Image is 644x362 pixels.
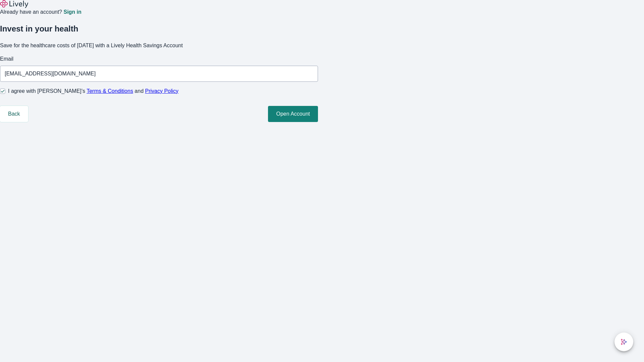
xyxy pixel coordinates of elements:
a: Privacy Policy [145,88,179,94]
svg: Lively AI Assistant [621,339,627,345]
a: Terms & Conditions [87,88,133,94]
span: I agree with [PERSON_NAME]’s and [8,87,178,95]
button: chat [614,333,633,351]
button: Open Account [268,106,318,122]
a: Sign in [63,9,81,15]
